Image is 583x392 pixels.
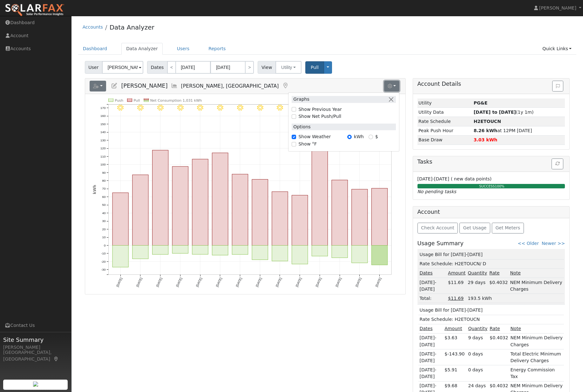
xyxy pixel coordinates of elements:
[298,106,342,113] label: Show Previous Year
[418,333,444,349] td: [DATE]-[DATE]
[472,126,565,135] td: at 12PM [DATE]
[312,246,328,256] rect: onclick=""
[217,105,223,111] i: 8/10 - Clear
[3,344,68,351] div: [PERSON_NAME]
[468,295,563,302] div: 193.5 kWh
[292,107,296,112] input: Show Previous Year
[275,277,282,287] text: [DATE]
[448,296,464,301] u: $11.69
[417,135,473,145] td: Base Draw
[489,270,499,275] u: Rate
[197,105,203,111] i: 8/09 - Clear
[311,65,319,70] span: Pull
[489,279,508,286] div: $0.4032
[132,175,148,246] rect: onclick=""
[372,188,388,246] rect: onclick=""
[215,277,222,287] text: [DATE]
[245,61,254,74] a: >
[420,270,433,275] u: Dates
[490,326,500,331] u: Rate
[152,246,168,254] rect: onclick=""
[417,98,473,108] td: Utility
[417,240,464,247] h5: Usage Summary
[272,246,288,261] rect: onclick=""
[375,133,378,140] label: $
[332,246,348,258] rect: onclick=""
[104,244,106,247] text: 0
[490,382,508,389] div: $0.4032
[112,193,128,246] rect: onclick=""
[518,241,539,246] a: << Older
[444,365,467,381] td: $5.91
[417,108,473,117] td: Utility Data
[133,98,140,103] text: Pull
[275,61,302,74] button: Utility
[53,356,59,362] a: Map
[417,223,458,233] button: Check Account
[552,81,563,91] button: Issue History
[418,278,447,294] td: [DATE]-[DATE]
[417,189,456,194] i: No pending tasks
[418,315,564,324] td: Rate Schedule: H2ETOUCN
[100,122,106,126] text: 150
[295,277,302,287] text: [DATE]
[372,246,388,265] rect: onclick=""
[112,246,128,267] rect: onclick=""
[102,179,106,182] text: 80
[355,277,362,287] text: [DATE]
[417,209,440,215] h5: Account
[212,153,228,246] rect: onclick=""
[474,110,534,115] span: (1y 1m)
[132,246,148,259] rect: onclick=""
[418,250,564,260] td: Usage Bill for [DATE]-[DATE]
[292,114,296,119] input: Show Net Push/Pull
[495,225,520,230] span: Get Meters
[102,187,106,191] text: 70
[175,277,183,287] text: [DATE]
[451,176,491,181] span: ( new data points)
[155,277,163,287] text: [DATE]
[298,113,341,120] label: Show Net Push/Pull
[354,133,364,140] label: kWh
[252,246,268,260] rect: onclick=""
[150,98,202,103] text: Net Consumption 1,031 kWh
[101,268,106,272] text: -30
[352,246,368,263] rect: onclick=""
[282,83,289,89] a: Map
[232,174,248,246] rect: onclick=""
[421,225,454,230] span: Check Account
[102,171,106,174] text: 90
[177,105,183,111] i: 8/08 - Clear
[511,326,521,331] u: Note
[102,61,143,74] input: Select a User
[298,133,331,140] label: Show Weather
[110,24,154,31] a: Data Analyzer
[417,126,473,135] td: Peak Push Hour
[468,382,487,389] div: 24 days
[509,278,564,294] td: NEM Minimum Delivery Charges
[463,225,486,230] span: Get Usage
[332,180,348,246] rect: onclick=""
[495,184,504,188] span: 100%
[277,105,283,111] i: 8/13 - Clear
[33,382,38,387] img: retrieve
[258,61,276,74] span: View
[83,24,103,30] a: Accounts
[100,163,106,166] text: 100
[117,105,123,111] i: 8/05 - Clear
[292,135,296,139] input: Show Weather
[468,279,487,286] div: 29 days
[538,43,576,55] a: Quick Links
[135,277,143,287] text: [DATE]
[101,252,106,255] text: -10
[418,259,564,268] td: Rate Schedule: H2ETOUCN
[100,155,106,158] text: 110
[369,135,373,139] input: $
[192,246,208,254] rect: onclick=""
[232,246,248,255] rect: onclick=""
[542,241,565,246] a: Newer >>
[468,351,487,357] div: 0 days
[552,159,563,169] button: Refresh
[195,277,203,287] text: [DATE]
[292,195,308,246] rect: onclick=""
